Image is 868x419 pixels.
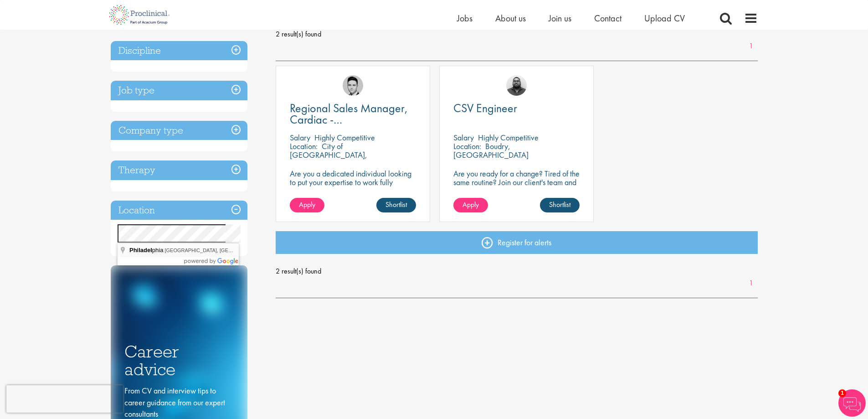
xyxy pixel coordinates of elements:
a: About us [495,12,526,24]
span: Salary [453,132,474,143]
a: Contact [594,12,621,24]
span: 2 result(s) found [276,264,758,278]
a: Register for alerts [276,231,758,254]
h3: Career advice [124,343,234,378]
a: Jobs [457,12,473,24]
span: Regional Sales Manager, Cardiac - [GEOGRAPHIC_DATA] [290,100,408,139]
h3: Discipline [111,41,247,61]
span: Salary [290,132,310,143]
p: Are you ready for a change? Tired of the same routine? Join our client's team and make your mark ... [453,169,580,195]
a: Join us [549,12,571,24]
span: Philadel [129,247,152,253]
a: Regional Sales Manager, Cardiac - [GEOGRAPHIC_DATA] [290,103,416,125]
a: Apply [290,198,324,212]
span: Apply [462,200,479,209]
iframe: reCAPTCHA [6,385,123,413]
h3: Job type [111,81,247,100]
h3: Company type [111,121,247,140]
h3: Location [111,201,247,220]
p: Boudry, [GEOGRAPHIC_DATA] [453,141,529,160]
span: 1 [838,389,846,397]
a: 1 [745,41,758,52]
span: phia [129,247,164,253]
span: Location: [290,141,318,151]
span: CSV Engineer [453,100,517,116]
img: Connor Lynes [343,75,363,96]
p: Highly Competitive [314,132,375,143]
p: Highly Competitive [478,132,539,143]
img: Ashley Bennett [506,75,527,96]
span: [GEOGRAPHIC_DATA], [GEOGRAPHIC_DATA] [164,248,272,253]
a: 1 [745,278,758,289]
p: Are you a dedicated individual looking to put your expertise to work fully flexibly in a remote p... [290,169,416,195]
span: Location: [453,141,481,151]
img: Chatbot [838,389,866,417]
span: Apply [299,200,315,209]
p: City of [GEOGRAPHIC_DATA], [GEOGRAPHIC_DATA] [290,141,367,169]
a: CSV Engineer [453,103,580,114]
a: Apply [453,198,488,212]
span: 2 result(s) found [276,27,758,41]
h3: Therapy [111,160,247,180]
a: Shortlist [376,198,416,212]
a: Upload CV [644,12,685,24]
a: Shortlist [540,198,580,212]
